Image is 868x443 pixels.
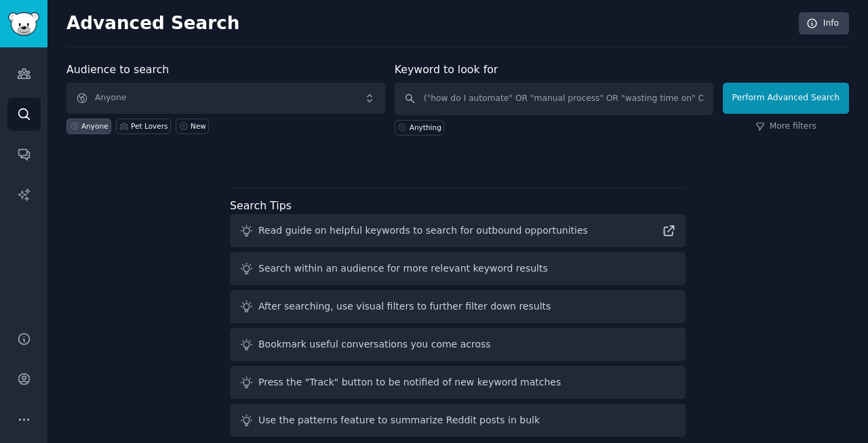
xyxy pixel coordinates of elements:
button: Perform Advanced Search [723,83,849,114]
div: New [191,121,206,131]
div: Use the patterns feature to summarize Reddit posts in bulk [258,413,540,427]
div: Read guide on helpful keywords to search for outbound opportunities [258,224,588,238]
div: Bookmark useful conversations you come across [258,337,491,352]
input: Any keyword [395,83,713,115]
div: Pet Lovers [131,121,167,131]
a: Info [799,12,849,35]
label: Search Tips [230,199,292,212]
div: Anything [410,123,441,132]
h2: Advanced Search [66,13,791,35]
label: Audience to search [66,63,169,76]
div: Anyone [81,121,108,131]
img: GummySearch logo [8,12,39,36]
button: Anyone [66,83,385,114]
a: More filters [755,121,816,133]
div: Press the "Track" button to be notified of new keyword matches [258,375,561,389]
div: After searching, use visual filters to further filter down results [258,299,551,314]
label: Keyword to look for [395,63,498,76]
a: New [176,119,209,134]
div: Search within an audience for more relevant keyword results [258,261,548,276]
